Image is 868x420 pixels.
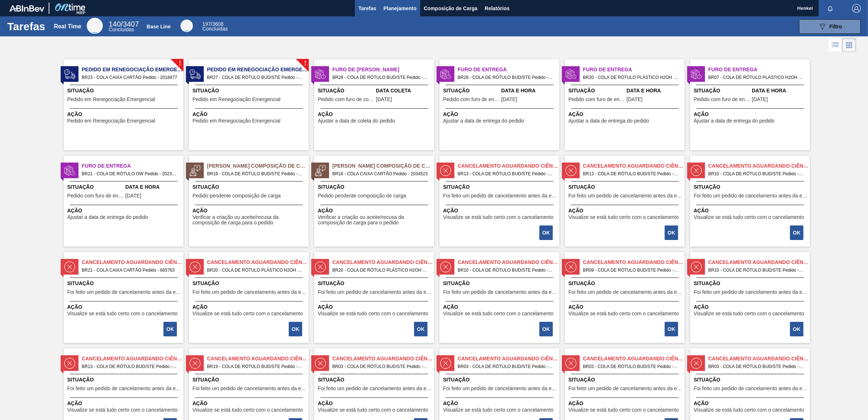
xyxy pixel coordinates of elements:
span: Filtro [830,24,842,29]
span: Pedido com furo de entrega [694,97,750,102]
img: status [315,69,326,80]
span: BR10 - COLA DE RÓTULO BUD/STE Pedido - 655072 [458,266,553,274]
div: Real Time [54,23,81,30]
span: Ação [318,303,432,311]
span: / 3608 [202,21,223,27]
img: status [315,165,326,176]
span: BR28 - COLA DE RÓTULO BUD/STE Pedido - 2008994 [332,73,428,81]
span: Pedido em Renegociação Emergencial [67,97,155,102]
div: Base Line [147,24,171,29]
img: status [565,358,576,369]
span: BR19 - COLA DE RÓTULO BUD/STE Pedido - 674115 [207,363,303,371]
span: Visualize se está tudo certo com o cancelamento [568,215,679,220]
span: Situação [443,87,499,95]
span: Situação [443,280,557,287]
span: Furo de Entrega [458,66,559,73]
span: Visualize se está tudo certo com o cancelamento [318,311,428,316]
span: Ação [67,400,182,407]
span: BR23 - COLA CAIXA CARTÃO Pedido - 2018477 [82,73,178,81]
span: Ação [694,400,808,407]
span: Pedido Aguardando Composição de Carga [207,162,309,170]
span: Ação [568,400,683,407]
div: Completar tarefa: 30119557 [791,225,804,241]
span: BR21 - COLA CAIXA CARTÃO Pedido - 665763 [82,266,178,274]
span: Cancelamento aguardando ciência [458,259,559,266]
span: BR09 - COLA DE RÓTULO BUD/STE Pedido - 653917 [583,266,679,274]
span: Data e Hora [752,87,808,95]
div: Completar tarefa: 30119556 [665,225,679,241]
span: Ajustar a data de entrega do pedido [694,118,775,124]
img: status [691,69,702,80]
span: Visualize se está tudo certo com o cancelamento [67,407,178,413]
span: ! [179,61,181,66]
span: Situação [318,280,432,287]
span: Tarefas [358,4,376,13]
span: Situação [443,183,557,191]
span: BR03 - COLA DE RÓTULO BUD/STE Pedido - 674844 [458,363,553,371]
span: Pedido em Renegociação Emergencial [82,66,183,73]
span: Ação [192,400,307,407]
span: Pedido em Renegociação Emergencial [192,118,280,124]
span: Pedido com furo de entrega [67,193,123,199]
span: Foi feito um pedido de cancelamento antes da etapa de aguardando faturamento [192,386,307,391]
span: Visualize se está tudo certo com o cancelamento [443,407,553,413]
span: / 3407 [109,20,139,28]
div: Completar tarefa: 30119618 [540,321,553,337]
span: Visualize se está tudo certo com o cancelamento [694,311,804,316]
span: Ação [568,207,683,215]
span: Situação [568,376,683,384]
span: Data e Hora [125,183,182,191]
span: Situação [443,376,557,384]
span: Foi feito um pedido de cancelamento antes da etapa de aguardando faturamento [192,289,307,295]
img: status [64,261,75,272]
img: status [64,358,75,369]
img: status [190,165,200,176]
span: Ajustar a data de entrega do pedido [67,215,148,220]
span: Foi feito um pedido de cancelamento antes da etapa de aguardando faturamento [568,386,683,391]
img: status [440,69,451,80]
span: Situação [318,87,374,95]
div: Completar tarefa: 30119636 [665,321,679,337]
span: Verificar a criação ou aceite/recusa da composição de carga para o pedido [192,215,307,226]
span: BR21 - COLA DE RÓTULO OW Pedido - 2023732 [82,170,178,178]
span: Foi feito um pedido de cancelamento antes da etapa de aguardando faturamento [67,386,182,391]
span: Ação [694,207,808,215]
span: Situação [568,280,683,287]
span: Situação [67,183,123,191]
span: Ação [318,207,432,215]
span: Situação [694,280,808,287]
img: status [64,69,75,80]
span: Ação [443,303,557,311]
div: Base Line [181,20,193,32]
span: BR13 - COLA DE RÓTULO BUD/STE Pedido - 665772 [583,170,679,178]
span: Ação [568,111,683,118]
span: Ação [443,207,557,215]
span: BR16 - COLA CAIXA CARTÃO Pedido - 2034523 [332,170,428,178]
span: Visualize se está tudo certo com o cancelamento [67,311,178,316]
span: Visualize se está tudo certo com o cancelamento [192,311,303,316]
span: Planejamento [384,4,417,13]
span: 18/09/2025, [125,193,141,199]
div: Base Line [202,22,228,31]
span: Verificar a criação ou aceite/recusa da composição de carga para o pedido [318,215,432,226]
button: OK [665,225,678,240]
span: Ação [67,303,182,311]
span: Pedido com furo de coleta [318,97,374,102]
img: status [565,165,576,176]
span: Foi feito um pedido de cancelamento antes da etapa de aguardando faturamento [568,193,683,199]
span: Foi feito um pedido de cancelamento antes da etapa de aguardando faturamento [443,386,557,391]
div: Completar tarefa: 30119555 [540,225,553,241]
img: status [315,358,326,369]
span: Ação [443,111,557,118]
span: Foi feito um pedido de cancelamento antes da etapa de aguardando faturamento [443,289,557,295]
span: BR03 - COLA DE RÓTULO BUD/STE Pedido - 677059 [708,363,804,371]
img: status [691,165,702,176]
button: OK [414,322,427,336]
span: Ação [694,303,808,311]
button: OK [790,225,803,240]
span: Situação [192,183,307,191]
span: Situação [568,87,625,95]
span: Situação [694,183,808,191]
span: Ação [694,111,808,118]
span: Visualize se está tudo certo com o cancelamento [443,215,553,220]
